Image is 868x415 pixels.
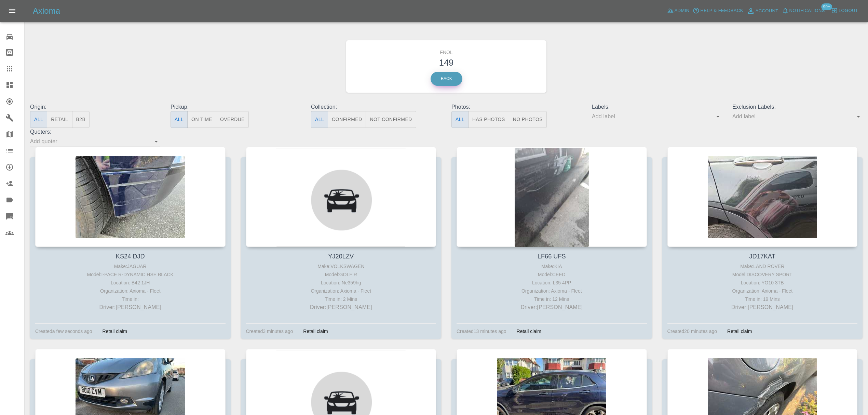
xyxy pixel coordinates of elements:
[592,111,712,122] input: Add label
[669,270,856,279] div: Model: DISCOVERY SPORT
[780,5,827,16] button: Notifications
[458,295,645,303] div: Time in: 12 Mins
[35,327,92,335] div: Created a few seconds ago
[72,111,90,128] button: B2B
[789,7,825,15] span: Notifications
[732,111,852,122] input: Add label
[458,279,645,287] div: Location: L35 4PP
[468,111,509,128] button: Has Photos
[669,295,856,303] div: Time in: 19 Mins
[457,327,506,335] div: Created 13 minutes ago
[745,5,780,16] a: Account
[821,3,832,10] span: 99+
[512,327,546,335] div: Retail claim
[30,136,150,147] input: Add quoter
[667,327,717,335] div: Created 20 minutes ago
[669,287,856,295] div: Organization: Axioma - Fleet
[351,45,542,56] h6: FNOL
[451,111,469,128] button: All
[458,287,645,295] div: Organization: Axioma - Fleet
[732,103,863,111] p: Exclusion Labels:
[171,111,188,128] button: All
[829,5,860,16] button: Logout
[722,327,757,335] div: Retail claim
[97,327,132,335] div: Retail claim
[839,7,858,15] span: Logout
[538,253,566,260] a: LF66 UFS
[458,262,645,270] div: Make: KIA
[756,7,778,15] span: Account
[248,270,435,279] div: Model: GOLF R
[749,253,775,260] a: JD17KAT
[458,303,645,311] p: Driver: [PERSON_NAME]
[216,111,249,128] button: Overdue
[328,253,354,260] a: YJ20LZV
[248,287,435,295] div: Organization: Axioma - Fleet
[675,7,690,15] span: Admin
[4,3,21,19] button: Open drawer
[248,295,435,303] div: Time in: 2 Mins
[37,262,224,270] div: Make: JAGUAR
[37,270,224,279] div: Model: I-PACE R-DYNAMIC HSE BLACK
[311,111,328,128] button: All
[116,253,145,260] a: KS24 DJD
[37,303,224,311] p: Driver: [PERSON_NAME]
[248,262,435,270] div: Make: VOLKSWAGEN
[298,327,333,335] div: Retail claim
[37,287,224,295] div: Organization: Axioma - Fleet
[351,56,542,69] h3: 149
[366,111,416,128] button: Not Confirmed
[713,112,723,121] button: Open
[700,7,743,15] span: Help & Feedback
[854,112,863,121] button: Open
[669,279,856,287] div: Location: YO10 3TB
[509,111,547,128] button: No Photos
[691,5,745,16] button: Help & Feedback
[37,295,224,303] div: Time in:
[30,111,47,128] button: All
[311,103,441,111] p: Collection:
[669,303,856,311] p: Driver: [PERSON_NAME]
[246,327,293,335] div: Created 3 minutes ago
[30,103,160,111] p: Origin:
[33,5,60,16] h5: Axioma
[30,128,160,136] p: Quoters:
[328,111,366,128] button: Confirmed
[171,103,301,111] p: Pickup:
[248,279,435,287] div: Location: Ne359hg
[151,137,161,146] button: Open
[592,103,722,111] p: Labels:
[665,5,691,16] a: Admin
[47,111,72,128] button: Retail
[431,72,462,86] a: Back
[187,111,216,128] button: On Time
[669,262,856,270] div: Make: LAND ROVER
[248,303,435,311] p: Driver: [PERSON_NAME]
[451,103,582,111] p: Photos:
[37,279,224,287] div: Location: B42 1JH
[458,270,645,279] div: Model: CEED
